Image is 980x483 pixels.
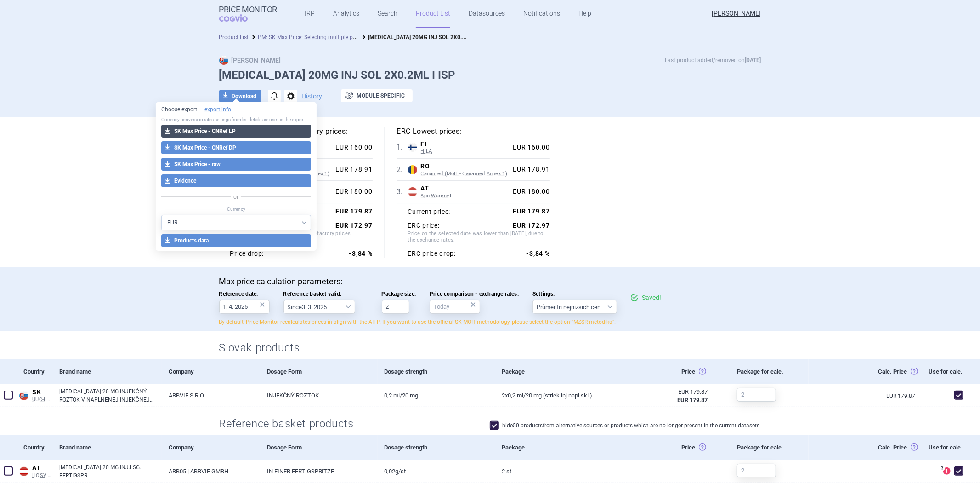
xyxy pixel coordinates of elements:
span: Price on the selected date was lower than [DATE], due to the exchange rates. [408,230,550,245]
p: Currency [161,206,312,213]
div: EUR 180.00 [510,188,550,196]
li: HUMIRA 20MG INJ SOL 2X0.2ML I ISP [359,33,470,42]
button: Download [219,90,261,103]
p: By default, Price Monitor recalculates prices in align with the AIFP. If you want to use the offi... [219,318,761,326]
div: Dosage Form [260,359,378,384]
div: Package [495,435,613,460]
strong: ERC price: [408,222,440,230]
h2: Reference basket products [219,416,361,431]
div: Dosage strength [378,359,495,384]
div: × [470,299,476,310]
strong: EUR 179.87 [513,207,550,215]
div: Price [612,435,730,460]
div: Country [17,359,52,384]
a: PM: SK Max Price: Selecting multiple product from same country/datasource for calculation bug [258,32,497,41]
strong: -3,84 % [527,250,550,257]
span: HOSV EK BASIC [32,472,52,479]
strong: EUR 172.97 [336,222,373,229]
span: Price comparison - exchange rates: [430,291,519,297]
span: Package size: [382,291,416,297]
span: Apo-Warenv.I [421,193,510,199]
button: SK Max Price - CNRef DP [161,141,312,154]
div: Package for calc. [730,359,809,384]
input: 2 [737,388,776,402]
span: 3 . [397,186,408,197]
p: Choose export: [161,106,312,114]
span: HILA [421,148,510,155]
a: 2 St [495,460,613,483]
label: hide 50 products from alternative sources or products which are no longer present in the current ... [490,421,761,430]
a: ABB05 | ABBVIE GMBH [162,460,260,483]
div: Dosage strength [378,435,495,460]
div: Calc. Price [809,435,918,460]
img: SK [219,56,228,65]
strong: Price drop: [230,250,264,258]
div: EUR 160.00 [332,144,373,152]
input: Package size: [382,300,409,314]
div: Calc. Price [809,359,918,384]
span: Reference date: [219,291,270,297]
div: EUR 178.91 [510,166,550,174]
span: SK [32,388,52,397]
a: 0,02G/ST [378,460,495,483]
strong: EUR 179.87 [677,397,708,403]
span: RO [421,162,510,171]
span: ? [940,466,945,471]
img: Finland [408,143,417,152]
p: Last product added/removed on [665,56,761,65]
p: Max price calculation parameters: [219,276,761,287]
a: Price MonitorCOGVIO [219,5,278,23]
span: Canamed (MoH - Canamed Annex 1) [421,171,510,177]
img: Austria [19,467,28,476]
div: EUR 178.91 [332,166,373,174]
strong: -3,84 % [349,250,373,257]
a: INJEKČNÝ ROZTOK [260,384,378,407]
select: Settings: [532,300,617,314]
strong: EUR 172.97 [513,222,550,229]
span: UUC-LP B [32,397,52,403]
div: Package [495,359,613,384]
img: Slovakia [19,391,28,400]
strong: [DATE] [745,57,761,63]
a: Product List [219,34,249,40]
li: PM: SK Max Price: Selecting multiple product from same country/datasource for calculation bug [249,33,359,42]
div: Brand name [52,435,162,460]
h5: ERC Lowest prices: [397,126,550,137]
div: Country [17,435,52,460]
div: Saved! [631,291,677,305]
img: Romania [408,165,417,174]
span: FI [421,140,510,149]
span: AT [421,184,510,193]
h1: [MEDICAL_DATA] 20MG INJ SOL 2X0.2ML I ISP [219,69,761,82]
span: Settings: [532,291,617,297]
span: 2 . [397,164,408,175]
div: EUR 160.00 [510,144,550,152]
a: [MEDICAL_DATA] 20 MG INJ.LSG. FERTIGSPR. [59,463,162,480]
strong: ERC price drop: [408,250,456,258]
span: AT [32,464,52,472]
img: Austria [408,187,417,196]
button: Module specific [341,89,413,102]
li: Product List [219,33,249,42]
span: or [231,192,241,201]
p: Currency conversion rates settings from list details are used in the export. [161,116,312,123]
button: History [302,93,323,99]
strong: [PERSON_NAME] [219,57,281,64]
div: Dosage Form [260,435,378,460]
button: SK Max Price - raw [161,158,312,171]
span: COGVIO [219,14,261,22]
button: Products data [161,234,312,247]
a: 0,2 ml/20 mg [378,384,495,407]
span: 1 . [397,142,408,153]
a: [MEDICAL_DATA] 20 MG INJEKČNÝ ROZTOK V NAPLNENEJ INJEKČNEJ STRIEKAČKE [59,387,162,404]
input: Price comparison - exchange rates:× [430,300,480,314]
a: SKSKUUC-LP B [17,386,52,402]
span: Reference basket valid: [283,291,368,297]
div: Package for calc. [730,435,809,460]
a: export info [204,106,231,114]
div: Use for calc. [918,435,967,460]
div: Brand name [52,359,162,384]
select: Reference basket valid: [283,300,355,314]
a: 2x0,2 ml/20 mg (striek.inj.napl.skl.) [495,384,613,407]
div: EUR 180.00 [332,188,373,196]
